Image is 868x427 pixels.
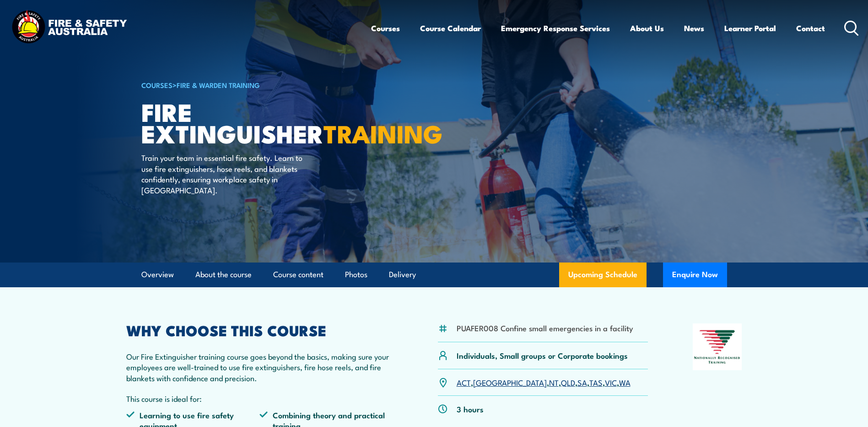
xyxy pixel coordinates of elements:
[577,377,587,388] a: SA
[796,16,825,40] a: Contact
[619,377,631,388] a: WA
[630,16,664,40] a: About Us
[561,377,575,388] a: QLD
[420,16,481,40] a: Course Calendar
[323,114,442,152] strong: TRAINING
[663,263,727,287] button: Enquire Now
[141,152,308,195] p: Train your team in essential fire safety. Learn to use fire extinguishers, hose reels, and blanke...
[345,263,367,287] a: Photos
[126,393,394,404] p: This course is ideal for:
[141,80,173,90] a: COURSES
[457,377,471,388] a: ACT
[126,323,394,336] h2: WHY CHOOSE THIS COURSE
[457,404,484,414] p: 3 hours
[693,323,742,370] img: Nationally Recognised Training logo.
[389,263,416,287] a: Delivery
[724,16,776,40] a: Learner Portal
[126,351,394,383] p: Our Fire Extinguisher training course goes beyond the basics, making sure your employees are well...
[457,323,633,333] li: PUAFER008 Confine small emergencies in a facility
[589,377,603,388] a: TAS
[549,377,559,388] a: NT
[177,80,260,90] a: Fire & Warden Training
[141,79,367,90] h6: >
[195,263,252,287] a: About the course
[473,377,547,388] a: [GEOGRAPHIC_DATA]
[141,263,174,287] a: Overview
[501,16,610,40] a: Emergency Response Services
[684,16,704,40] a: News
[605,377,617,388] a: VIC
[457,377,631,388] p: , , , , , , ,
[273,263,323,287] a: Course content
[371,16,400,40] a: Courses
[559,263,647,287] a: Upcoming Schedule
[141,101,367,143] h1: Fire Extinguisher
[457,350,628,361] p: Individuals, Small groups or Corporate bookings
